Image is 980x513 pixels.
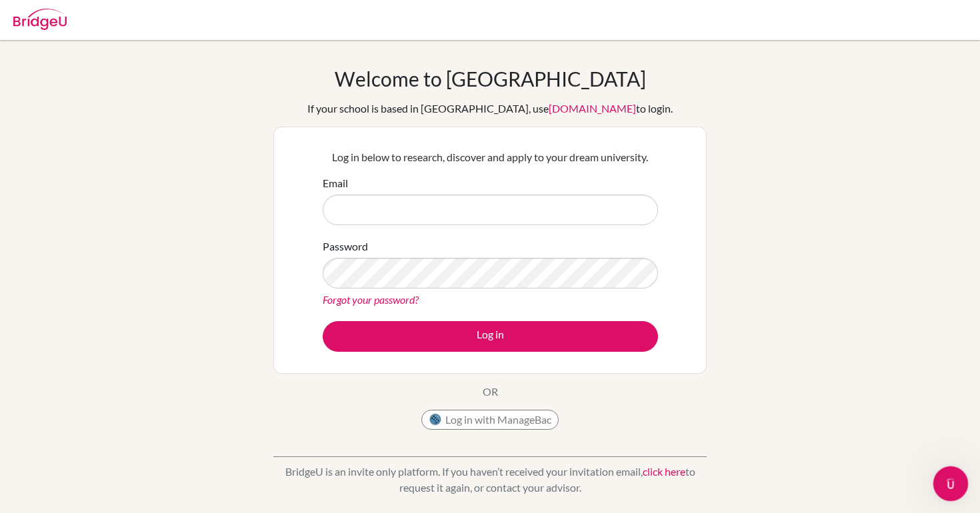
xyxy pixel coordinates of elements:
img: Bridge-U [13,9,67,30]
a: [DOMAIN_NAME] [549,102,636,115]
a: click here [643,465,685,478]
p: BridgeU is an invite only platform. If you haven’t received your invitation email, to request it ... [273,464,707,496]
a: Forgot your password? [323,293,419,306]
h1: Welcome to [GEOGRAPHIC_DATA] [335,67,646,91]
label: Password [323,239,368,255]
label: Email [323,175,348,191]
div: If your school is based in [GEOGRAPHIC_DATA], use to login. [307,101,673,117]
iframe: Intercom live chat [933,466,969,502]
button: Log in [323,321,658,352]
button: Log in with ManageBac [421,410,559,430]
p: OR [483,384,498,400]
p: Log in below to research, discover and apply to your dream university. [323,149,658,165]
